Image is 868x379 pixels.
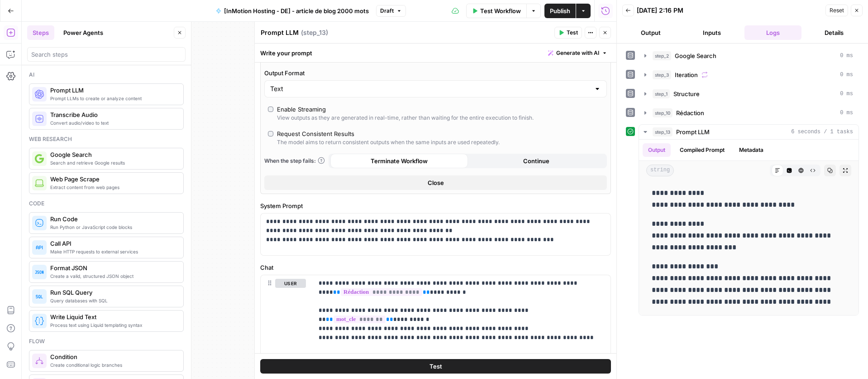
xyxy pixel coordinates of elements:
span: Draft [380,7,394,15]
button: Compiled Prompt [674,143,730,157]
span: Run Code [50,214,176,224]
button: Inputs [683,25,741,40]
span: Prompt LLMs to create or analyze content [50,95,176,102]
button: [InMotion Hosting - DE] - article de blog 2000 mots [210,4,374,18]
span: step_13 [653,127,672,136]
input: Text [270,84,590,93]
span: 0 ms [840,71,853,79]
span: Run SQL Query [50,288,176,297]
span: Transcribe Audio [50,110,176,119]
button: Continue [468,154,606,168]
button: Logs [744,25,802,40]
label: Chat [260,263,611,272]
button: Test Workflow [466,4,526,18]
button: Close [264,175,607,190]
span: Condition [50,352,176,361]
span: Web Page Scrape [50,175,176,184]
span: Process text using Liquid templating syntax [50,321,176,329]
input: Search steps [31,50,181,59]
button: Output [643,143,671,157]
input: Enable StreamingView outputs as they are generated in real-time, rather than waiting for the enti... [268,107,273,112]
span: Terminate Workflow [371,156,428,165]
a: When the step fails: [264,157,325,165]
span: Test [429,362,442,371]
div: View outputs as they are generated in real-time, rather than waiting for the entire execution to ... [277,114,534,122]
span: Continue [523,156,549,165]
span: Test Workflow [480,6,521,15]
span: Run Python or JavaScript code blocks [50,224,176,231]
button: Metadata [734,143,769,157]
button: Power Agents [58,25,109,40]
div: Web research [29,135,184,143]
span: [InMotion Hosting - DE] - article de blog 2000 mots [224,6,369,15]
div: Ai [29,71,184,79]
div: 6 seconds / 1 tasks [639,140,858,315]
span: Reset [830,6,844,15]
span: Iteration [675,70,698,79]
button: Output [622,25,680,40]
label: Output Format [264,68,607,78]
span: Generate with AI [556,49,599,57]
button: Details [805,25,863,40]
div: Flow [29,337,184,345]
span: step_10 [653,108,672,117]
button: Test [260,359,611,374]
span: 0 ms [840,90,853,98]
span: Test [567,29,578,37]
button: 0 ms [639,87,858,101]
span: string [646,165,674,176]
span: Structure [673,89,700,98]
span: Create conditional logic branches [50,361,176,369]
span: step_3 [653,70,671,79]
span: 0 ms [840,109,853,117]
input: Request Consistent ResultsThe model aims to return consistent outputs when the same inputs are us... [268,131,273,136]
span: 6 seconds / 1 tasks [791,128,853,136]
span: Make HTTP requests to external services [50,248,176,255]
textarea: Prompt LLM [261,28,299,37]
button: Reset [825,5,848,16]
button: 0 ms [639,49,858,63]
button: 0 ms [639,68,858,82]
span: Google Search [50,150,176,159]
div: Request Consistent Results [277,129,354,138]
span: Prompt LLM [676,127,710,136]
button: user [275,279,306,288]
div: Enable Streaming [277,105,326,114]
div: Code [29,199,184,208]
span: ( step_13 ) [301,28,328,37]
button: Test [554,27,582,39]
span: Create a valid, structured JSON object [50,272,176,280]
span: Google Search [675,51,716,60]
span: Format JSON [50,263,176,272]
div: Write your prompt [255,44,616,62]
span: step_2 [653,51,671,60]
div: The model aims to return consistent outputs when the same inputs are used repeatedly. [277,138,500,146]
span: 0 ms [840,52,853,60]
span: Query databases with SQL [50,297,176,304]
span: Write Liquid Text [50,312,176,321]
span: Search and retrieve Google results [50,159,176,166]
span: Call API [50,239,176,248]
label: System Prompt [260,201,611,210]
button: Publish [544,4,576,18]
button: 6 seconds / 1 tasks [639,125,858,139]
span: Close [428,178,444,187]
span: Convert audio/video to text [50,119,176,126]
button: 0 ms [639,106,858,120]
span: Prompt LLM [50,86,176,95]
button: Draft [376,5,406,17]
button: Generate with AI [544,47,611,59]
span: Publish [550,6,570,15]
span: Rédaction [676,108,704,117]
span: Extract content from web pages [50,184,176,191]
button: Steps [27,25,54,40]
span: step_1 [653,89,670,98]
